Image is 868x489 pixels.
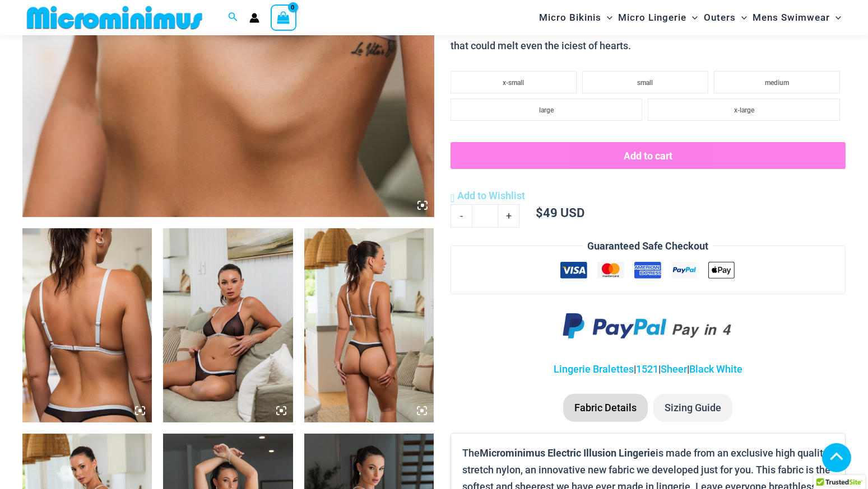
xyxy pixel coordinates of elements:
a: - [451,204,472,228]
a: Mens SwimwearMenu ToggleMenu Toggle [750,3,844,32]
bdi: 49 USD [536,204,584,220]
button: Add to cart [451,142,846,169]
a: Lingerie Bralettes [554,363,634,375]
a: 1521 [636,363,658,375]
a: View Shopping Cart, empty [271,4,296,30]
img: Electric Illusion Noir 1521 Bra 682 Thong [304,228,434,422]
span: large [539,106,554,114]
span: Menu Toggle [830,3,841,32]
span: small [637,79,653,87]
span: $ [536,204,543,220]
li: large [451,98,643,121]
span: Micro Bikinis [539,3,601,32]
span: Outers [704,3,736,32]
span: x-large [734,106,754,114]
a: Add to Wishlist [451,187,525,204]
span: Menu Toggle [736,3,747,32]
a: + [498,204,519,228]
nav: Site Navigation [535,2,846,34]
a: White [716,363,742,375]
span: x-small [503,79,524,87]
img: Electric Illusion Noir 1521 Bra 682 Thong [163,228,293,422]
a: Sheer [661,363,687,375]
p: | | | [451,361,846,378]
li: x-large [648,98,840,121]
a: OutersMenu ToggleMenu Toggle [701,3,750,32]
span: Micro Lingerie [618,3,686,32]
span: Menu Toggle [686,3,698,32]
a: Account icon link [249,13,259,23]
li: x-small [451,71,577,93]
a: Micro BikinisMenu ToggleMenu Toggle [536,3,615,32]
span: Add to Wishlist [457,190,525,201]
a: Black [689,363,714,375]
legend: Guaranteed Safe Checkout [583,238,713,255]
input: Product quantity [472,204,498,228]
li: medium [714,71,840,93]
li: Sizing Guide [653,394,732,422]
b: Microminimus Electric Illusion Lingerie [480,446,656,459]
li: small [582,71,708,93]
img: MM SHOP LOGO FLAT [22,5,207,30]
li: Fabric Details [563,394,648,422]
img: Electric Illusion Noir 1521 Bra 682 Thong [22,228,152,422]
span: Menu Toggle [601,3,612,32]
a: Micro LingerieMenu ToggleMenu Toggle [615,3,700,32]
span: medium [765,79,789,87]
span: Mens Swimwear [753,3,830,32]
a: Search icon link [228,11,238,25]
